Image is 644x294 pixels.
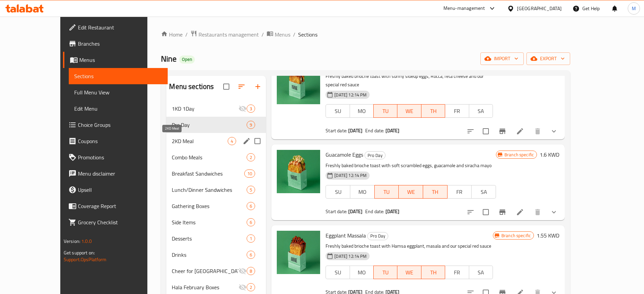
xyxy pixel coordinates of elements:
div: Cheer for Kuwait [172,267,238,275]
span: TH [426,187,445,197]
p: Freshly baked brioche toast with soft scrambled eggs, guacamole and siracha mayo [326,161,496,170]
span: SA [474,187,493,197]
button: delete [529,204,546,220]
div: Menu-management [443,4,485,13]
a: Choice Groups [63,117,168,133]
a: Support.OpsPlatform [64,255,107,264]
button: Branch-specific-item [494,204,511,220]
div: items [247,283,255,291]
nav: breadcrumb [161,30,570,39]
a: Coverage Report [63,198,168,214]
span: Start date: [326,126,347,135]
img: Shakshouka [277,61,320,104]
div: Gathering Boxes [172,202,247,210]
div: Pro Day9 [166,117,266,133]
button: SU [326,104,350,118]
span: Branches [78,40,162,48]
span: Menu disclaimer [78,169,162,178]
span: export [532,54,565,63]
span: 6 [247,203,255,209]
span: Edit Menu [74,105,162,113]
span: Cheer for [GEOGRAPHIC_DATA] [172,267,238,275]
span: 1 [247,235,255,242]
div: items [247,186,255,194]
b: [DATE] [386,207,400,216]
div: items [228,137,236,145]
button: SU [326,185,350,199]
button: MO [350,185,375,199]
div: Desserts1 [166,230,266,247]
span: FR [448,268,466,277]
button: FR [445,266,469,279]
button: WE [399,185,423,199]
a: Branches [63,36,168,52]
span: SU [329,268,347,277]
span: Lunch/Dinner Sandwiches [172,186,247,194]
button: Add section [250,78,266,95]
div: items [244,169,255,178]
span: TH [424,268,442,277]
div: items [247,121,255,129]
a: Edit Restaurant [63,19,168,36]
span: 2 [247,284,255,291]
img: Eggplant Massala [277,231,320,274]
b: [DATE] [348,207,362,216]
span: Pro Day [365,152,385,159]
span: TU [376,106,395,116]
span: Combo Meals [172,153,247,161]
a: Sections [69,68,168,84]
button: import [480,52,524,65]
span: MO [353,106,371,116]
span: WE [400,268,418,277]
span: 6 [247,252,255,258]
span: 4 [228,138,236,144]
a: Upsell [63,182,168,198]
span: WE [400,106,418,116]
span: Menus [79,56,162,64]
span: Hala February Boxes [172,283,238,291]
button: show more [546,123,562,139]
button: Branch-specific-item [494,123,511,139]
button: MO [350,266,374,279]
span: Select to update [479,205,493,219]
span: Breakfast Sandwiches [172,169,244,178]
span: [DATE] 12:14 PM [332,172,369,179]
a: Home [161,30,183,39]
span: Restaurants management [199,30,259,39]
span: Branch specific [502,152,537,158]
span: Pro Day [368,232,388,240]
li: / [293,30,295,39]
span: 3 [247,106,255,112]
span: FR [450,187,469,197]
button: MO [350,104,374,118]
span: 2KD Meal [172,137,228,145]
button: delete [529,123,546,139]
a: Grocery Checklist [63,214,168,230]
span: 1KD 1Day [172,105,238,113]
span: Edit Restaurant [78,23,162,31]
div: items [247,251,255,259]
li: / [185,30,188,39]
a: Edit Menu [69,100,168,117]
span: 10 [245,171,255,177]
div: items [247,153,255,161]
button: FR [445,104,469,118]
a: Menus [267,30,290,39]
button: WE [397,266,421,279]
button: TH [421,104,445,118]
span: Branch specific [499,232,534,239]
svg: Show Choices [550,208,558,216]
span: M [632,5,636,12]
span: Guacamole Eggs [326,150,363,160]
button: SU [326,266,350,279]
div: Pro Day [365,151,386,159]
img: Guacamole Eggs [277,150,320,193]
b: [DATE] [386,126,400,135]
span: Menus [275,30,290,39]
a: Edit menu item [516,127,524,135]
span: Sort sections [233,78,250,95]
p: Freshly baked brioche toast with sunny sideup eggs, Rocca, feta cheese and our special red sauce [326,72,493,89]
